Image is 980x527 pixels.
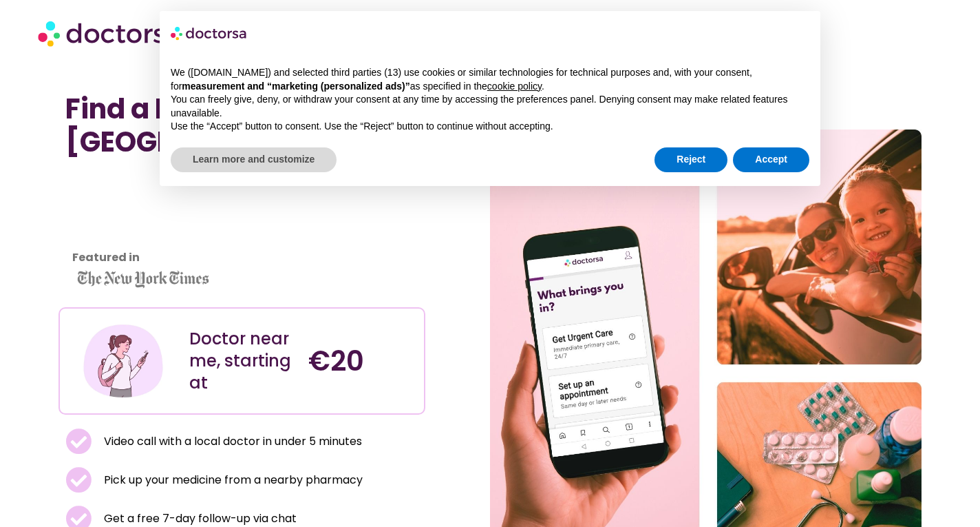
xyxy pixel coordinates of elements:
strong: measurement and “marketing (personalized ads)” [182,81,409,92]
p: You can freely give, deny, or withdraw your consent at any time by accessing the preferences pane... [171,93,809,120]
h4: €20 [308,344,414,378]
button: Learn more and customize [171,147,337,172]
p: We ([DOMAIN_NAME]) and selected third parties (13) use cookies or similar technologies for techni... [171,66,809,93]
span: Video call with a local doctor in under 5 minutes [100,432,362,451]
button: Accept [733,147,809,172]
strong: Featured in [72,249,140,265]
div: Doctor near me, starting at [189,328,295,394]
span: Pick up your medicine from a nearby pharmacy [100,471,363,490]
iframe: Customer reviews powered by Trustpilot [65,172,189,276]
h1: Find a Doctor Near Me in [GEOGRAPHIC_DATA] [65,92,418,158]
button: Reject [654,147,727,172]
img: logo [171,22,248,44]
img: Illustration depicting a young woman in a casual outfit, engaged with her smartphone. She has a p... [81,319,165,403]
a: cookie policy [487,81,542,92]
p: Use the “Accept” button to consent. Use the “Reject” button to continue without accepting. [171,120,809,134]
